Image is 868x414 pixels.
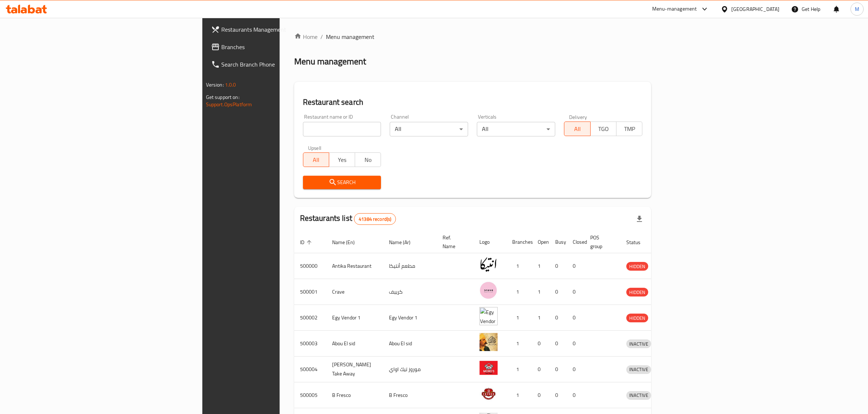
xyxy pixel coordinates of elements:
span: TMP [619,124,639,134]
span: Name (Ar) [389,238,420,247]
div: All [477,122,555,136]
span: Name (En) [332,238,364,247]
td: 0 [567,382,584,408]
td: Abou El sid [383,331,437,357]
td: Antika Restaurant [326,253,383,279]
td: [PERSON_NAME] Take Away [326,357,383,382]
span: HIDDEN [626,262,648,271]
td: Egy Vendor 1 [383,305,437,331]
td: 0 [532,382,549,408]
td: 1 [532,305,549,331]
button: TGO [590,122,616,136]
div: INACTIVE [626,391,651,400]
td: 0 [549,253,567,279]
span: Restaurants Management [221,25,342,34]
td: 1 [506,253,532,279]
input: Search for restaurant name or ID.. [303,122,381,136]
button: All [564,122,590,136]
span: Status [626,238,650,247]
button: Yes [329,152,355,167]
a: Support.OpsPlatform [206,100,252,109]
div: HIDDEN [626,314,648,322]
td: 1 [532,253,549,279]
td: مطعم أنتيكا [383,253,437,279]
label: Upsell [308,145,322,150]
th: Open [532,231,549,253]
button: No [355,152,381,167]
td: 0 [549,279,567,305]
td: 1 [506,279,532,305]
h2: Restaurants list [300,213,396,225]
span: M [855,5,859,13]
img: Crave [479,281,498,299]
span: Branches [221,43,342,51]
td: 0 [567,305,584,331]
span: INACTIVE [626,391,651,399]
button: TMP [616,122,642,136]
span: Search [309,178,375,187]
span: INACTIVE [626,340,651,348]
div: All [390,122,468,136]
td: 1 [506,382,532,408]
img: Antika Restaurant [479,255,498,274]
div: Export file [631,210,648,228]
td: 0 [567,279,584,305]
div: [GEOGRAPHIC_DATA] [731,5,779,13]
a: Restaurants Management [205,21,347,38]
div: INACTIVE [626,339,651,348]
span: Menu management [326,32,374,41]
span: 41384 record(s) [354,216,396,223]
span: Search Branch Phone [221,60,342,69]
td: B Fresco [383,382,437,408]
span: 1.0.0 [225,80,236,89]
a: Search Branch Phone [205,56,347,73]
img: Moro's Take Away [479,359,498,377]
td: 0 [549,305,567,331]
td: 0 [549,357,567,382]
h2: Restaurant search [303,97,643,108]
td: 0 [567,331,584,357]
span: All [567,124,587,134]
span: HIDDEN [626,314,648,322]
button: Search [303,176,381,189]
span: Version: [206,80,224,89]
a: Branches [205,38,347,56]
td: 0 [567,253,584,279]
th: Logo [474,231,506,253]
td: موروز تيك اواي [383,357,437,382]
td: 0 [532,357,549,382]
td: 0 [567,357,584,382]
label: Delivery [569,114,587,119]
span: TGO [593,124,614,134]
td: 0 [532,331,549,357]
img: B Fresco [479,385,498,403]
span: INACTIVE [626,365,651,374]
th: Closed [567,231,584,253]
td: Crave [326,279,383,305]
td: Egy Vendor 1 [326,305,383,331]
span: No [358,155,378,165]
img: Abou El sid [479,333,498,351]
button: All [303,152,329,167]
span: Yes [332,155,352,165]
td: Abou El sid [326,331,383,357]
td: B Fresco [326,382,383,408]
span: POS group [590,233,612,251]
td: 1 [506,305,532,331]
td: 0 [549,382,567,408]
h2: Menu management [294,56,366,67]
td: 1 [532,279,549,305]
nav: breadcrumb [294,32,651,41]
span: All [306,155,326,165]
span: HIDDEN [626,288,648,296]
span: ID [300,238,314,247]
div: Total records count [354,213,396,225]
span: Ref. Name [443,233,465,251]
td: 1 [506,331,532,357]
th: Branches [506,231,532,253]
img: Egy Vendor 1 [479,307,498,325]
span: Get support on: [206,92,240,102]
